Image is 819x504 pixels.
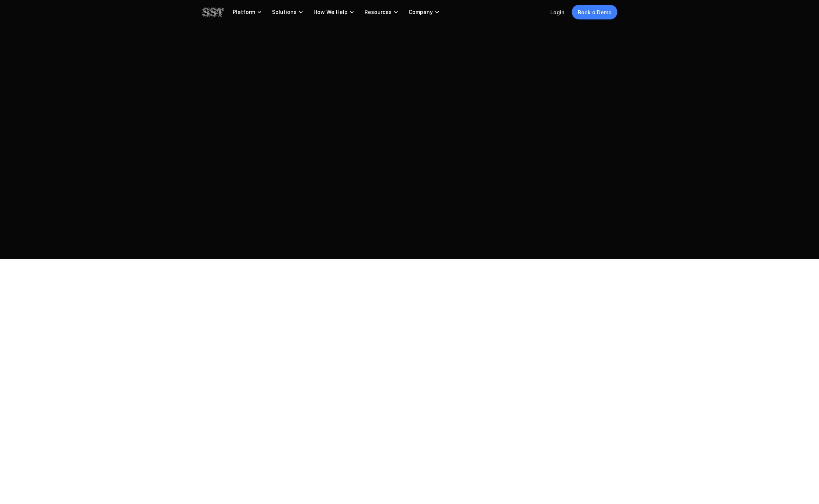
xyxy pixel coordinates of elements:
a: Book a Demo [572,5,617,19]
p: How We Help [314,9,348,15]
p: Book a Demo [578,8,612,16]
p: Solutions [272,9,297,15]
img: SST logo [202,6,224,18]
p: Company [409,9,433,15]
p: Platform [233,9,255,15]
p: Resources [365,9,392,15]
a: Login [550,9,565,15]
